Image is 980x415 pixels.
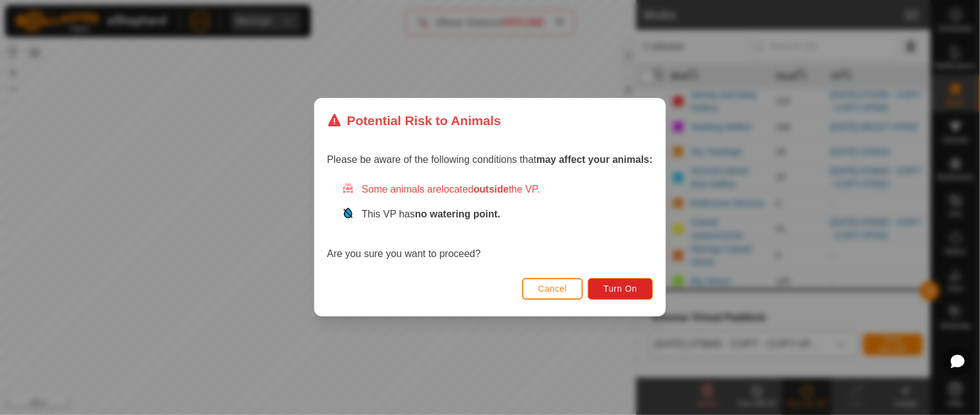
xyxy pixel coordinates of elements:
strong: may affect your animals: [536,155,653,165]
span: located the VP. [442,185,540,195]
span: This VP has [362,209,501,220]
div: Some animals are [342,183,653,198]
button: Turn On [588,278,653,300]
strong: outside [474,185,509,195]
div: Potential Risk to Animals [327,111,501,130]
span: Please be aware of the following conditions that [327,155,653,165]
strong: no watering point. [415,209,501,220]
button: Cancel [522,278,584,300]
span: Cancel [538,284,567,294]
div: Are you sure you want to proceed? [327,183,653,262]
span: Turn On [604,284,637,294]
